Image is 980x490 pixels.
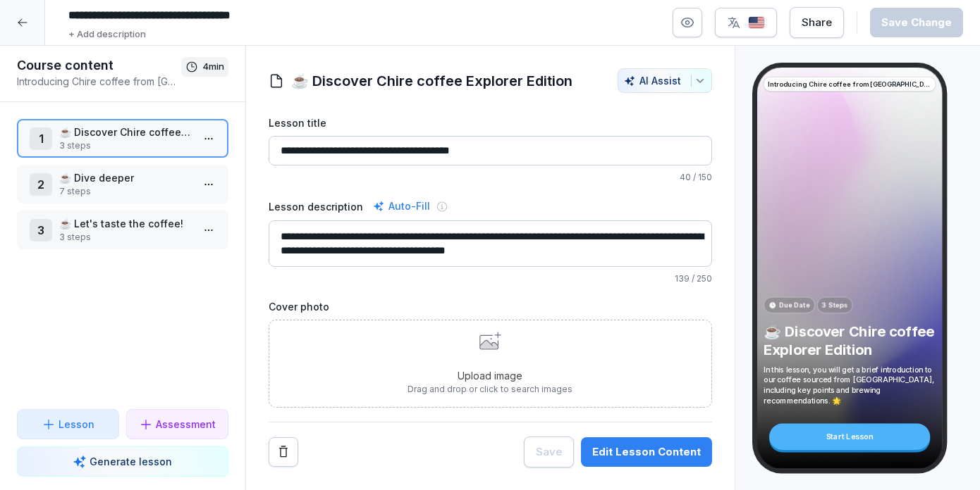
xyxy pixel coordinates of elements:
label: Lesson description [269,199,363,214]
button: Generate lesson [17,446,228,477]
button: Assessment [126,409,228,439]
button: Edit Lesson Content [581,437,712,467]
h1: Course content [17,57,181,74]
button: Save Change [870,8,963,37]
img: us.svg [748,16,765,30]
div: 2 [30,173,52,196]
div: Auto-Fill [370,198,433,215]
span: 139 [675,273,690,284]
p: Assessment [156,417,216,432]
h1: ☕ Discover Chire coffee Explorer Edition [291,70,572,92]
div: Start Lesson [769,424,930,450]
button: AI Assist [618,68,712,93]
button: Remove [269,437,298,467]
label: Cover photo [269,299,712,314]
p: Introducing Chire coffee from [GEOGRAPHIC_DATA] [17,74,181,89]
div: 2☕ Dive deeper7 steps [17,165,228,203]
p: 7 steps [59,185,192,198]
label: Lesson title [269,115,712,130]
p: ☕ Discover Chire coffee Explorer Edition [59,125,192,139]
p: 4 min [202,60,224,74]
button: Lesson [17,409,119,439]
div: AI Assist [624,75,706,87]
span: 40 [680,172,691,182]
button: Save [524,436,574,467]
p: ☕ Discover Chire coffee Explorer Edition [764,322,936,358]
div: 3 [30,219,52,241]
p: Generate lesson [90,454,172,469]
div: 1 [30,127,52,150]
div: 1☕ Discover Chire coffee Explorer Edition3 steps [17,119,228,158]
div: Edit Lesson Content [592,444,701,460]
div: Share [802,15,832,30]
p: Introducing Chire coffee from [GEOGRAPHIC_DATA] [768,79,931,89]
p: 3 steps [59,231,192,244]
p: Upload image [408,368,572,383]
div: Save [536,444,562,460]
p: ☕ Dive deeper [59,170,192,185]
p: / 150 [269,171,712,184]
p: Drag and drop or click to search images [408,383,572,396]
div: Save Change [881,15,952,30]
p: ☕️ Let's taste the coffee! [59,216,192,231]
p: 3 Steps [822,300,847,310]
p: / 250 [269,272,712,285]
p: Lesson [59,417,94,432]
p: + Add description [68,27,146,42]
p: Due Date [779,300,809,310]
p: In this lesson, you will get a brief introduction to our coffee sourced from [GEOGRAPHIC_DATA], i... [764,364,936,406]
button: Share [790,7,844,38]
p: 3 steps [59,139,192,152]
div: 3☕️ Let's taste the coffee!3 steps [17,211,228,249]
